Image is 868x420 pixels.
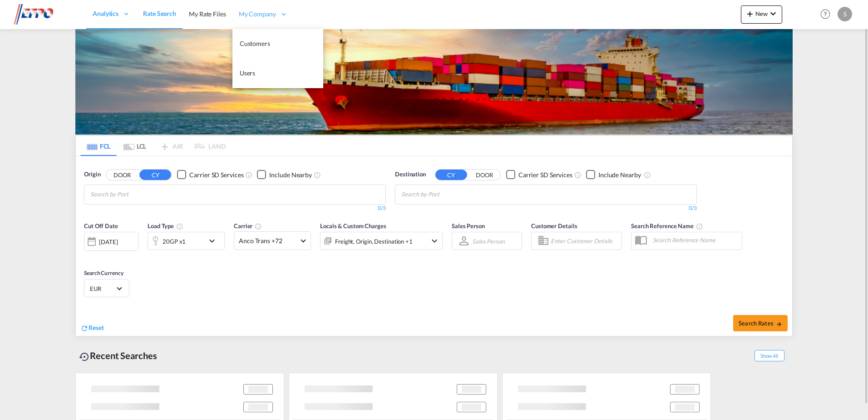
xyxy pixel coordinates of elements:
img: LCL+%26+FCL+BACKGROUND.png [75,29,793,135]
span: Load Type [148,222,183,230]
md-datepicker: Select [84,250,91,262]
div: 0/3 [84,205,386,212]
div: Carrier SD Services [189,170,243,180]
button: icon-plus 400-fgNewicon-chevron-down [741,5,782,24]
md-checkbox: Checkbox No Ink [586,170,641,180]
md-select: Sales Person [471,235,506,248]
button: DOOR [106,170,138,180]
span: Origin [84,170,100,179]
span: Locals & Custom Charges [320,222,386,230]
md-chips-wrap: Chips container with autocompletion. Enter the text area, type text to search, and then use the u... [89,185,180,202]
md-checkbox: Checkbox No Ink [506,170,572,180]
div: OriginDOOR CY Checkbox No InkUnchecked: Search for CY (Container Yard) services for all selected ... [76,156,792,336]
div: S [838,7,852,21]
md-icon: Unchecked: Search for CY (Container Yard) services for all selected carriers.Checked : Search for... [245,171,252,179]
input: Chips input. [401,187,488,202]
md-pagination-wrapper: Use the left and right arrow keys to navigate between tabs [80,136,226,156]
button: CY [139,170,171,180]
button: Search Ratesicon-arrow-right [733,315,788,331]
md-icon: Unchecked: Ignores neighbouring ports when fetching rates.Checked : Includes neighbouring ports w... [314,171,321,179]
div: 0/3 [395,205,697,212]
div: Carrier SD Services [518,170,572,180]
span: Help [818,6,833,22]
md-icon: Your search will be saved by the below given name [696,223,703,230]
span: Destination [395,170,426,179]
button: CY [435,170,467,180]
div: Include Nearby [598,170,641,180]
span: Search Rates [739,320,782,327]
span: Rate Search [143,10,176,17]
md-tab-item: LCL [117,136,153,156]
md-tab-item: FCL [80,136,117,156]
md-checkbox: Checkbox No Ink [257,170,312,180]
span: Customer Details [531,222,577,230]
span: Reset [89,324,104,331]
md-icon: icon-backup-restore [79,351,90,362]
span: Carrier [234,222,262,230]
md-icon: icon-plus 400-fg [745,8,755,19]
span: Show All [755,350,784,361]
div: icon-refreshReset [80,323,104,333]
div: Help [818,6,838,23]
span: Sales Person [452,222,485,230]
md-icon: icon-arrow-right [776,321,782,327]
span: Customers [240,40,270,47]
md-chips-wrap: Chips container with autocompletion. Enter the text area, type text to search, and then use the u... [400,185,491,202]
span: Search Reference Name [631,222,703,230]
md-icon: Unchecked: Search for CY (Container Yard) services for all selected carriers.Checked : Search for... [574,171,582,179]
div: 20GP x1icon-chevron-down [148,232,225,250]
div: [DATE] [84,232,138,251]
md-icon: Unchecked: Ignores neighbouring ports when fetching rates.Checked : Includes neighbouring ports w... [644,171,651,179]
button: DOOR [469,170,500,180]
span: Search Currency [84,270,123,276]
input: Chips input. [90,187,177,202]
div: [DATE] [99,238,118,246]
div: Freight Origin Destination Factory Stuffing [335,235,413,248]
input: Search Reference Name [648,233,742,247]
span: EUR [90,285,115,293]
md-select: Select Currency: € EUREuro [89,282,124,295]
a: Users [232,59,323,88]
span: Analytics [93,9,118,18]
span: My Rate Files [189,10,226,18]
span: New [745,10,779,17]
div: Freight Origin Destination Factory Stuffingicon-chevron-down [320,232,443,250]
img: d38966e06f5511efa686cdb0e1f57a29.png [14,4,75,25]
md-checkbox: Checkbox No Ink [177,170,243,180]
md-icon: The selected Trucker/Carrierwill be displayed in the rate results If the rates are from another f... [255,223,262,230]
div: Recent Searches [75,345,161,366]
span: Users [240,69,256,77]
md-icon: icon-refresh [80,324,89,332]
a: Customers [232,29,323,59]
div: 20GP x1 [163,235,186,248]
div: Include Nearby [269,170,312,180]
md-icon: icon-information-outline [176,223,183,230]
md-icon: icon-chevron-down [207,235,222,246]
span: My Company [239,10,276,19]
span: Cut Off Date [84,222,118,230]
md-icon: icon-chevron-down [768,8,779,19]
span: Anco Trans +72 [239,236,298,245]
input: Enter Customer Details [551,234,619,248]
md-icon: icon-chevron-down [429,235,440,246]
